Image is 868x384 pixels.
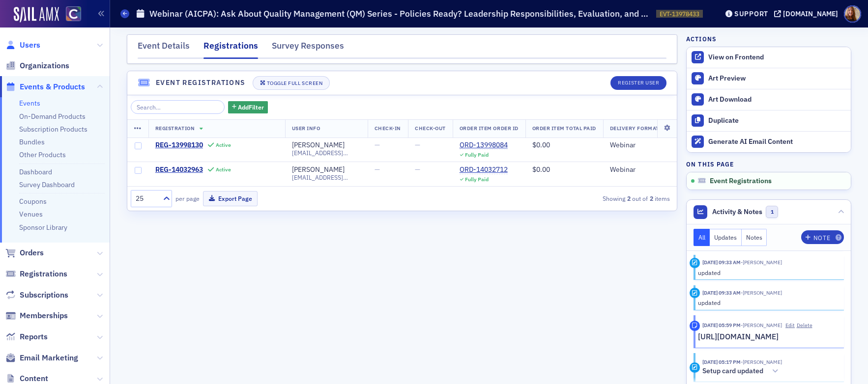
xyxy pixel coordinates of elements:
div: Note [690,321,700,331]
a: Memberships [5,310,68,321]
span: Profile [844,5,861,23]
a: Venues [19,210,43,219]
button: AddFilter [228,101,268,113]
span: Delivery Format [610,125,659,132]
time: 7/24/2025 05:59 PM [702,322,741,329]
div: Active [216,142,231,148]
a: Dashboard [19,167,52,176]
div: Generate AI Email Content [708,137,846,146]
div: 25 [136,193,157,204]
a: Users [5,40,40,51]
a: Email Marketing [5,353,78,363]
button: Toggle Full Screen [253,76,330,90]
input: Search… [131,100,225,114]
a: [PERSON_NAME] [292,165,345,174]
button: Export Page [203,191,258,206]
label: per page [175,194,200,203]
span: 1 [766,206,778,218]
span: Event Registrations [710,177,772,186]
span: $0.00 [532,165,550,174]
span: EVT-13978433 [660,10,699,18]
span: Subscriptions [20,290,68,301]
span: — [375,140,380,149]
div: [DOMAIN_NAME] [783,9,838,18]
span: Reports [20,331,48,342]
span: [EMAIL_ADDRESS][DOMAIN_NAME] [292,174,361,181]
span: Events & Products [20,82,85,92]
a: Bundles [19,137,45,146]
div: Update [690,288,700,298]
button: Edit [785,322,795,329]
a: Other Products [19,150,66,159]
span: $0.00 [532,140,550,149]
a: REG-14032963Active [155,165,278,174]
a: Sponsor Library [19,223,67,232]
span: Check-Out [415,125,446,132]
h1: Webinar (AICPA): Ask About Quality Management (QM) Series - Policies Ready? Leadership Responsibi... [149,8,651,20]
div: Activity [690,362,700,373]
span: Order Item Total Paid [532,125,596,132]
span: REG-14032963 [155,165,203,174]
button: Generate AI Email Content [687,131,851,152]
a: Events & Products [5,82,85,92]
a: Coupons [19,197,47,206]
button: Note [801,230,844,244]
a: Events [19,99,40,108]
span: Tiffany Carson [741,289,782,296]
a: Subscription Products [19,125,87,134]
span: — [415,140,420,149]
div: Survey Responses [272,39,344,57]
span: Email Marketing [20,353,78,363]
div: updated [698,268,837,277]
div: Toggle Full Screen [267,81,322,86]
a: View Homepage [59,6,81,23]
a: View on Frontend [687,47,851,68]
span: Registration [155,125,195,132]
span: Orders [20,247,44,258]
span: Check-In [375,125,401,132]
div: Fully Paid [465,152,489,158]
div: Update [690,258,700,268]
time: 7/25/2025 09:33 AM [702,259,741,266]
div: updated [698,298,837,307]
span: Order Item Order ID [460,125,519,132]
div: Duplicate [708,116,846,125]
a: Art Download [687,89,851,110]
a: Reports [5,331,48,342]
div: Note [813,235,830,241]
h5: Setup card updated [702,367,763,376]
img: SailAMX [14,7,59,23]
button: Delete [797,322,812,329]
h4: Event Registrations [156,78,246,88]
strong: 2 [625,194,632,203]
span: Memberships [20,310,68,321]
a: Registrations [5,269,67,279]
a: Orders [5,247,44,258]
span: User Info [292,125,320,132]
a: On-Demand Products [19,112,86,121]
img: SailAMX [66,6,81,22]
time: 7/24/2025 05:17 PM [702,358,741,365]
span: — [375,165,380,174]
a: REG-13998130Active [155,141,278,150]
button: [DOMAIN_NAME] [774,10,841,17]
div: Fully Paid [465,176,489,183]
span: Tiffany Carson [741,259,782,266]
a: [PERSON_NAME] [292,141,345,150]
div: Webinar [610,165,659,174]
span: Tiffany Carson [741,358,782,365]
time: 7/25/2025 09:33 AM [702,289,741,296]
span: [EMAIL_ADDRESS][DOMAIN_NAME] [292,149,361,157]
a: Survey Dashboard [19,180,75,189]
button: Setup card updated [702,366,782,377]
span: Tiffany Carson [741,322,782,329]
div: Registrations [203,39,258,59]
button: Duplicate [687,110,851,131]
span: Registrations [20,269,67,279]
button: Register User [610,76,666,90]
div: Art Download [708,95,846,104]
button: All [694,229,710,246]
a: Subscriptions [5,290,68,301]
